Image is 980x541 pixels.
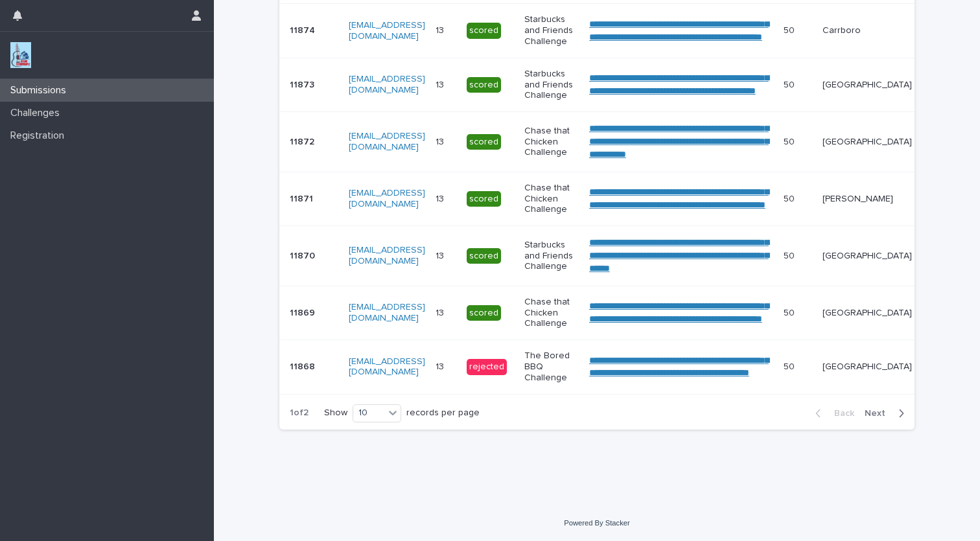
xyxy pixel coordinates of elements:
[822,137,912,148] p: [GEOGRAPHIC_DATA]
[324,408,347,419] p: Show
[467,191,501,207] div: scored
[784,305,797,319] p: 50
[290,248,318,262] p: 11870
[826,409,854,418] span: Back
[290,23,318,36] p: 11874
[349,21,425,41] a: [EMAIL_ADDRESS][DOMAIN_NAME]
[5,84,76,97] p: Submissions
[467,77,501,93] div: scored
[349,303,425,323] a: [EMAIL_ADDRESS][DOMAIN_NAME]
[436,23,447,36] p: 13
[349,189,425,209] a: [EMAIL_ADDRESS][DOMAIN_NAME]
[436,191,447,205] p: 13
[467,248,501,264] div: scored
[822,362,912,373] p: [GEOGRAPHIC_DATA]
[822,80,912,91] p: [GEOGRAPHIC_DATA]
[436,248,447,262] p: 13
[564,519,629,527] a: Powered By Stacker
[524,126,579,158] p: Chase that Chicken Challenge
[784,134,797,148] p: 50
[784,248,797,262] p: 50
[859,408,915,419] button: Next
[822,251,912,262] p: [GEOGRAPHIC_DATA]
[784,77,797,91] p: 50
[349,132,425,152] a: [EMAIL_ADDRESS][DOMAIN_NAME]
[805,408,859,419] button: Back
[279,397,319,429] p: 1 of 2
[406,408,480,419] p: records per page
[436,359,447,373] p: 13
[436,134,447,148] p: 13
[524,297,579,329] p: Chase that Chicken Challenge
[290,134,317,148] p: 11872
[467,23,501,39] div: scored
[349,246,425,266] a: [EMAIL_ADDRESS][DOMAIN_NAME]
[349,357,425,377] a: [EMAIL_ADDRESS][DOMAIN_NAME]
[5,130,75,142] p: Registration
[524,14,579,47] p: Starbucks and Friends Challenge
[467,305,501,321] div: scored
[349,75,425,95] a: [EMAIL_ADDRESS][DOMAIN_NAME]
[436,77,447,91] p: 13
[524,240,579,272] p: Starbucks and Friends Challenge
[784,191,797,205] p: 50
[290,77,317,91] p: 11873
[5,107,70,119] p: Challenges
[467,359,507,375] div: rejected
[10,42,31,68] img: jxsLJbdS1eYBI7rVAS4p
[524,69,579,101] p: Starbucks and Friends Challenge
[290,191,316,205] p: 11871
[784,359,797,373] p: 50
[290,305,318,319] p: 11869
[436,305,447,319] p: 13
[467,134,501,150] div: scored
[524,183,579,215] p: Chase that Chicken Challenge
[865,409,893,418] span: Next
[524,351,579,383] p: The Bored BBQ Challenge
[822,194,912,205] p: [PERSON_NAME]
[822,25,912,36] p: Carrboro
[784,23,797,36] p: 50
[822,308,912,319] p: [GEOGRAPHIC_DATA]
[290,359,318,373] p: 11868
[353,406,384,420] div: 10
